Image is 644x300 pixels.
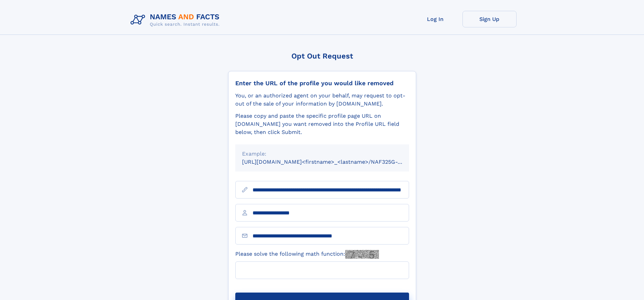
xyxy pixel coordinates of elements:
[242,150,402,158] div: Example:
[235,92,409,108] div: You, or an authorized agent on your behalf, may request to opt-out of the sale of your informatio...
[462,11,517,27] a: Sign Up
[235,79,409,87] div: Enter the URL of the profile you would like removed
[228,52,416,60] div: Opt Out Request
[242,159,422,165] small: [URL][DOMAIN_NAME]<firstname>_<lastname>/NAF325G-xxxxxxxx
[235,250,379,259] label: Please solve the following math function:
[128,11,225,29] img: Logo Names and Facts
[408,11,462,27] a: Log In
[235,112,409,136] div: Please copy and paste the specific profile page URL on [DOMAIN_NAME] you want removed into the Pr...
